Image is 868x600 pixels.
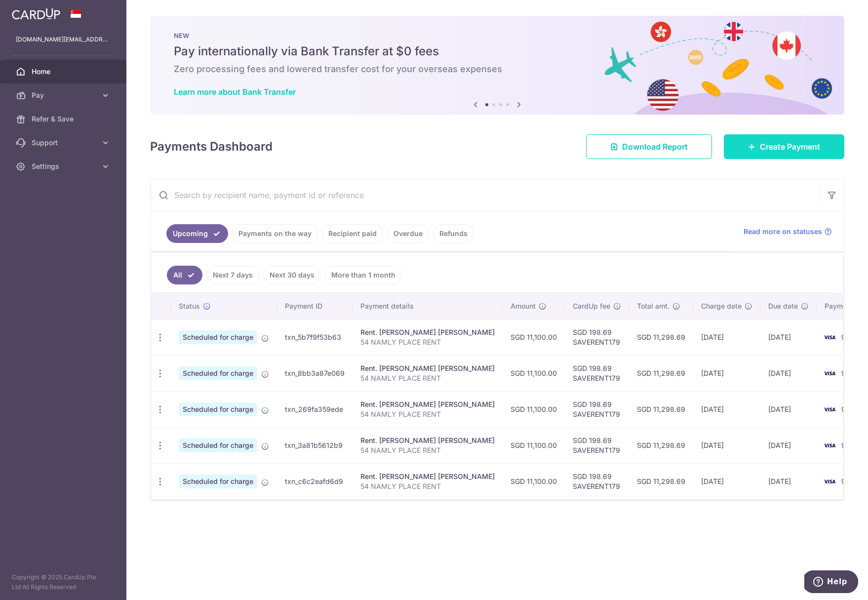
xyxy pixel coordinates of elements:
[151,179,820,211] input: Search by recipient name, payment id or reference
[179,330,257,344] span: Scheduled for charge
[693,427,760,463] td: [DATE]
[820,331,839,343] img: Bank Card
[360,363,495,373] div: Rent. [PERSON_NAME] [PERSON_NAME]
[277,319,353,355] td: txn_5b7f9f53b63
[360,481,495,491] p: 54 NAMLY PLACE RENT
[701,301,742,311] span: Charge date
[629,355,693,391] td: SGD 11,298.69
[841,405,859,413] span: 9930
[586,134,712,159] a: Download Report
[174,43,821,59] h5: Pay internationally via Bank Transfer at $0 fees
[174,87,296,97] a: Learn more about Bank Transfer
[760,463,817,499] td: [DATE]
[503,391,565,427] td: SGD 11,100.00
[32,114,97,124] span: Refer & Save
[565,391,629,427] td: SGD 198.69 SAVERENT179
[32,67,97,77] span: Home
[622,141,688,153] span: Download Report
[820,367,839,379] img: Bank Card
[174,32,821,40] p: NEW
[32,138,97,148] span: Support
[841,441,859,449] span: 9930
[565,463,629,499] td: SGD 198.69 SAVERENT179
[150,138,273,156] h4: Payments Dashboard
[277,391,353,427] td: txn_269fa359ede
[277,355,353,391] td: txn_8bb3a87e069
[23,7,43,16] span: Help
[179,301,200,311] span: Status
[167,266,202,284] a: All
[12,8,60,20] img: CardUp
[573,301,610,311] span: CardUp fee
[32,161,97,171] span: Settings
[387,224,429,243] a: Overdue
[820,440,839,451] img: Bank Card
[503,319,565,355] td: SGD 11,100.00
[565,427,629,463] td: SGD 198.69 SAVERENT179
[503,463,565,499] td: SGD 11,100.00
[360,409,495,419] p: 54 NAMLY PLACE RENT
[360,373,495,383] p: 54 NAMLY PLACE RENT
[32,90,97,100] span: Pay
[693,319,760,355] td: [DATE]
[503,355,565,391] td: SGD 11,100.00
[760,391,817,427] td: [DATE]
[322,224,383,243] a: Recipient paid
[629,319,693,355] td: SGD 11,298.69
[629,427,693,463] td: SGD 11,298.69
[179,366,257,380] span: Scheduled for charge
[724,134,844,159] a: Create Payment
[360,445,495,455] p: 54 NAMLY PLACE RENT
[637,301,670,311] span: Total amt.
[179,402,257,416] span: Scheduled for charge
[277,293,353,319] th: Payment ID
[629,463,693,499] td: SGD 11,298.69
[693,463,760,499] td: [DATE]
[693,391,760,427] td: [DATE]
[360,472,495,481] div: Rent. [PERSON_NAME] [PERSON_NAME]
[565,319,629,355] td: SGD 198.69 SAVERENT179
[353,293,503,319] th: Payment details
[360,337,495,347] p: 54 NAMLY PLACE RENT
[629,391,693,427] td: SGD 11,298.69
[744,227,832,237] a: Read more on statuses
[206,266,259,284] a: Next 7 days
[360,436,495,445] div: Rent. [PERSON_NAME] [PERSON_NAME]
[179,439,257,452] span: Scheduled for charge
[166,224,228,243] a: Upcoming
[820,476,839,487] img: Bank Card
[174,63,821,75] h6: Zero processing fees and lowered transfer cost for your overseas expenses
[179,475,257,488] span: Scheduled for charge
[820,403,839,415] img: Bank Card
[232,224,318,243] a: Payments on the way
[433,224,474,243] a: Refunds
[841,333,859,341] span: 9930
[16,35,111,44] p: [DOMAIN_NAME][EMAIL_ADDRESS][DOMAIN_NAME]
[760,319,817,355] td: [DATE]
[760,355,817,391] td: [DATE]
[503,427,565,463] td: SGD 11,100.00
[150,16,844,115] img: Bank transfer banner
[325,266,402,284] a: More than 1 month
[277,463,353,499] td: txn_c6c2eafd6d9
[511,301,536,311] span: Amount
[768,301,798,311] span: Due date
[760,141,820,153] span: Create Payment
[841,477,859,485] span: 9930
[804,570,858,595] iframe: Opens a widget where you can find more information
[263,266,321,284] a: Next 30 days
[565,355,629,391] td: SGD 198.69 SAVERENT179
[693,355,760,391] td: [DATE]
[760,427,817,463] td: [DATE]
[841,369,859,377] span: 9930
[360,327,495,337] div: Rent. [PERSON_NAME] [PERSON_NAME]
[360,400,495,409] div: Rent. [PERSON_NAME] [PERSON_NAME]
[744,227,822,237] span: Read more on statuses
[277,427,353,463] td: txn_3a81b5612b9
